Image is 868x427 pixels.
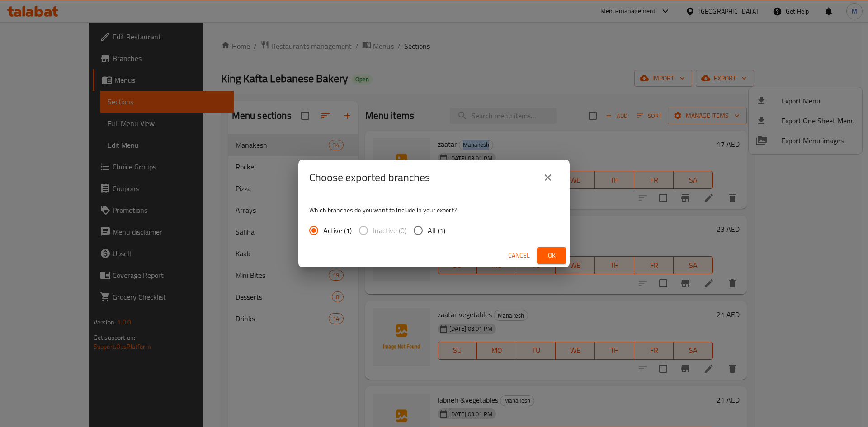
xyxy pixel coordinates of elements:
[537,167,559,188] button: close
[373,225,406,236] span: Inactive (0)
[309,206,559,215] p: Which branches do you want to include in your export?
[428,225,445,236] span: All (1)
[309,170,430,185] h2: Choose exported branches
[508,250,530,261] span: Cancel
[537,247,566,264] button: Ok
[505,247,533,264] button: Cancel
[323,225,352,236] span: Active (1)
[544,250,559,261] span: Ok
